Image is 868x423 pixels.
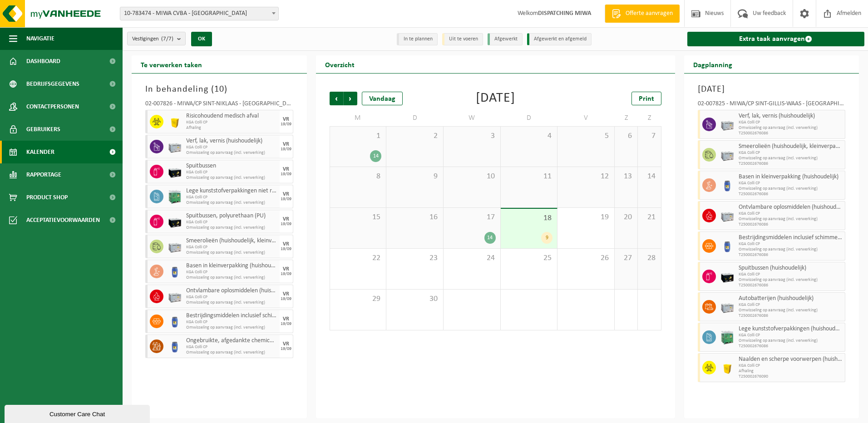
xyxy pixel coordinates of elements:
[281,347,291,351] div: 19/09
[186,125,277,131] span: Afhaling
[281,247,291,251] div: 19/09
[739,211,843,216] span: KGA Colli CP
[186,138,277,145] span: Verf, lak, vernis (huishoudelijk)
[739,302,843,308] span: KGA Colli CP
[739,113,843,120] span: Verf, lak, vernis (huishoudelijk)
[739,252,843,258] span: T250002676086
[186,262,277,270] span: Basen in kleinverpakking (huishoudelijk)
[739,344,843,349] span: T250002676086
[739,204,843,211] span: Ontvlambare oplosmiddelen (huishoudelijk)
[186,270,277,275] span: KGA Colli CP
[186,220,277,225] span: KGA Colli CP
[442,33,483,45] li: Uit te voeren
[739,161,843,167] span: T250002676086
[283,216,289,222] div: VR
[186,145,277,150] span: KGA Colli CP
[739,131,843,136] span: T250002676086
[186,295,277,300] span: KGA Colli CP
[638,110,661,126] td: Z
[739,173,843,181] span: Basen in kleinverpakking (huishoudelijk)
[562,212,610,222] span: 19
[720,209,734,222] img: PB-LB-0680-HPE-GY-11
[186,195,277,200] span: KGA Colli CP
[168,265,182,278] img: PB-OT-0120-HPE-00-02
[739,325,843,333] span: Lege kunststofverpakkingen (huishoudelijk)
[538,10,591,17] strong: DISPATCHING MIWA
[186,200,277,206] span: Omwisseling op aanvraag (incl. verwerking)
[739,234,843,241] span: Bestrijdingsmiddelen inclusief schimmelwerende beschermingsmiddelen (huishoudelijk)
[168,290,182,303] img: PB-LB-0680-HPE-GY-11
[281,147,291,152] div: 19/09
[186,275,277,280] span: Omwisseling op aanvraag (incl. verwerking)
[448,172,496,182] span: 10
[444,110,501,126] td: W
[505,213,553,223] span: 18
[186,212,277,220] span: Spuitbussen, polyurethaan (PU)
[698,101,846,110] div: 02-007825 - MIWA/CP SINT-GILLIS-WAAS - [GEOGRAPHIC_DATA]-WAAS
[283,291,289,297] div: VR
[505,253,553,263] span: 25
[186,120,277,125] span: KGA Colli CP
[739,338,843,344] span: Omwisseling op aanvraag (incl. verwerking)
[186,320,277,325] span: KGA Colli CP
[120,7,278,20] span: 10-783474 - MIWA CVBA - SINT-NIKLAAS
[720,300,734,314] img: PB-LB-0680-HPE-GY-11
[739,120,843,125] span: KGA Colli CP
[26,50,60,73] span: Dashboard
[5,403,152,423] iframe: chat widget
[330,110,387,126] td: M
[168,140,182,153] img: PB-LB-0680-HPE-GY-11
[739,216,843,222] span: Omwisseling op aanvraag (incl. verwerking)
[186,287,277,295] span: Ontvlambare oplosmiddelen (huishoudelijk)
[168,240,182,253] img: PB-LB-0680-HPE-GY-11
[739,143,843,150] span: Smeerolieën (huishoudelijk, kleinverpakking)
[281,122,291,127] div: 19/09
[739,192,843,197] span: T250002676086
[186,245,277,250] span: KGA Colli CP
[739,308,843,313] span: Omwisseling op aanvraag (incl. verwerking)
[283,192,289,197] div: VR
[168,189,182,204] img: PB-HB-1400-HPE-GN-11
[720,270,734,283] img: PB-LB-0680-HPE-BK-11
[720,361,734,374] img: LP-SB-00050-HPE-22
[397,33,438,45] li: In te plannen
[26,186,68,209] span: Product Shop
[283,167,289,172] div: VR
[186,250,277,256] span: Omwisseling op aanvraag (incl. verwerking)
[557,110,615,126] td: V
[739,222,843,227] span: T250002676086
[26,163,61,186] span: Rapportage
[739,313,843,319] span: T250002676086
[739,186,843,192] span: Omwisseling op aanvraag (incl. verwerking)
[631,92,661,105] a: Print
[281,222,291,226] div: 19/09
[168,339,182,353] img: PB-OT-0120-HPE-00-02
[283,266,289,272] div: VR
[615,110,638,126] td: Z
[391,253,439,263] span: 23
[739,272,843,277] span: KGA Colli CP
[145,101,293,110] div: 02-007826 - MIWA/CP SINT-NIKLAAS - [GEOGRAPHIC_DATA]
[505,131,553,141] span: 4
[391,131,439,141] span: 2
[26,73,79,95] span: Bedrijfsgegevens
[186,325,277,330] span: Omwisseling op aanvraag (incl. verwerking)
[132,32,173,46] span: Vestigingen
[281,197,291,202] div: 19/09
[26,95,79,118] span: Contactpersonen
[26,118,60,141] span: Gebruikers
[283,316,289,322] div: VR
[739,277,843,283] span: Omwisseling op aanvraag (incl. verwerking)
[642,172,656,182] span: 14
[386,110,444,126] td: D
[168,315,182,328] img: PB-OT-0120-HPE-00-02
[186,337,277,344] span: Ongebruikte, afgedankte chemicalien (huishoudelijk)
[161,36,173,42] count: (7/7)
[739,125,843,131] span: Omwisseling op aanvraag (incl. verwerking)
[720,118,734,131] img: PB-LB-0680-HPE-GY-11
[501,110,558,126] td: D
[186,237,277,245] span: Smeerolieën (huishoudelijk, kleinverpakking)
[739,150,843,156] span: KGA Colli CP
[186,187,277,195] span: Lege kunststofverpakkingen niet recycleerbaar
